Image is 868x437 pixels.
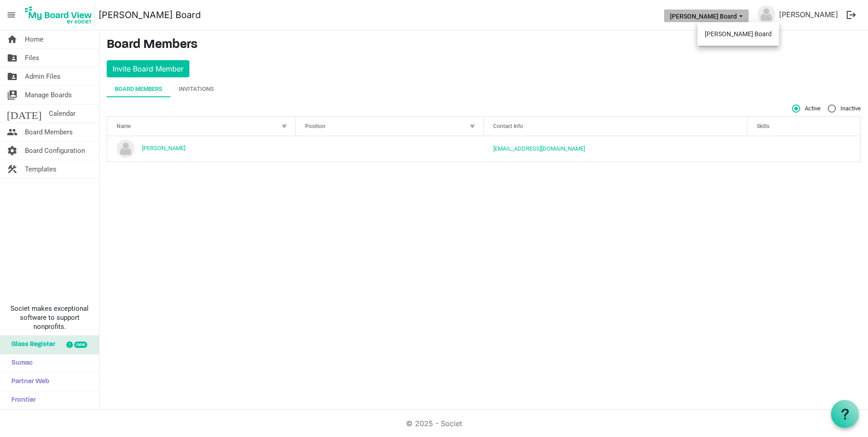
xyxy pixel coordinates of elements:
[757,123,769,129] span: Skills
[25,30,43,48] span: Home
[305,123,325,129] span: Position
[842,5,861,24] button: logout
[7,86,18,104] span: switch_account
[25,160,57,178] span: Templates
[25,123,73,141] span: Board Members
[664,9,749,22] button: Griselda Board dropdownbutton
[7,160,18,178] span: construction
[107,60,189,77] button: Invite Board Member
[7,49,18,67] span: folder_shared
[49,104,75,123] span: Calendar
[25,49,39,67] span: Files
[74,342,87,348] div: new
[3,6,20,24] span: menu
[775,5,842,24] a: [PERSON_NAME]
[22,4,99,26] a: My Board View Logo
[493,123,523,129] span: Contact Info
[142,145,185,152] a: [PERSON_NAME]
[7,354,33,372] span: Sumac
[7,104,42,123] span: [DATE]
[493,145,585,152] a: [EMAIL_ADDRESS][DOMAIN_NAME]
[25,86,72,104] span: Manage Boards
[7,142,18,160] span: settings
[107,136,296,161] td: Rebecca Sham is template cell column header Name
[22,4,95,26] img: My Board View Logo
[7,373,49,391] span: Partner Web
[115,85,162,94] div: Board Members
[99,6,201,24] a: [PERSON_NAME] Board
[117,140,135,158] img: no-profile-picture.svg
[7,391,36,409] span: Frontier
[296,136,484,161] td: column header Position
[757,5,775,24] img: no-profile-picture.svg
[7,123,18,141] span: people
[107,38,861,53] h3: Board Members
[7,30,18,48] span: home
[117,123,131,129] span: Name
[828,104,861,113] span: Inactive
[747,136,860,161] td: is template cell column header Skills
[25,142,85,160] span: Board Configuration
[406,419,462,428] a: © 2025 - Societ
[484,136,747,161] td: Griseldaincorporated@proton.me is template cell column header Contact Info
[7,67,18,85] span: folder_shared
[4,304,95,331] span: Societ makes exceptional software to support nonprofits.
[107,81,861,97] div: tab-header
[698,26,779,42] li: [PERSON_NAME] Board
[25,67,61,85] span: Admin Files
[792,104,821,113] span: Active
[7,336,55,354] span: Glass Register
[179,85,214,94] div: Invitations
